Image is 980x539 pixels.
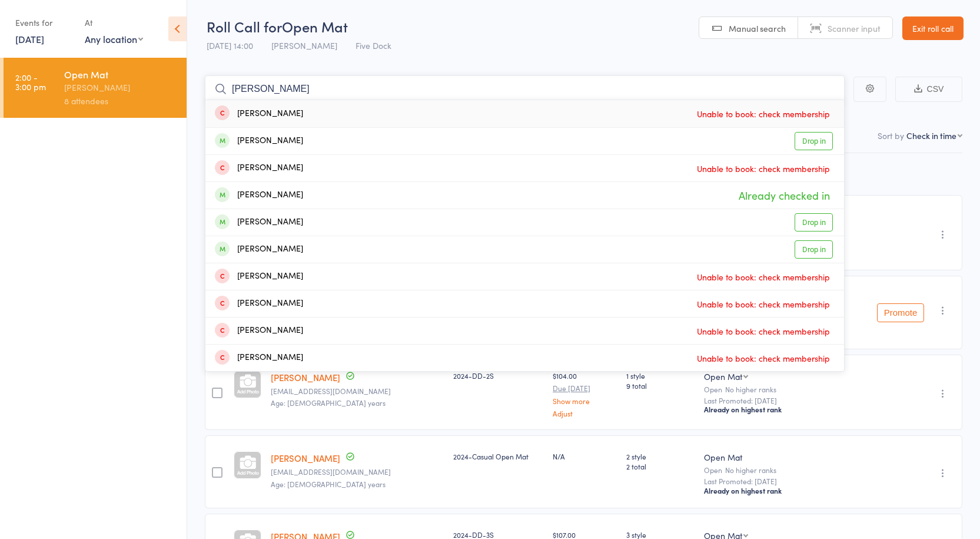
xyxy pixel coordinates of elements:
[271,39,337,51] span: [PERSON_NAME]
[795,240,833,259] a: Drop in
[64,68,177,81] div: Open Mat
[215,270,303,283] div: [PERSON_NAME]
[694,105,833,123] span: Unable to book: check membership
[626,371,694,381] span: 1 style
[895,77,962,102] button: CSV
[906,130,956,141] div: Check in time
[553,451,617,461] div: N/A
[85,13,143,32] div: At
[877,303,924,322] button: Promote
[828,22,881,34] span: Scanner input
[694,268,833,286] span: Unable to book: check membership
[271,452,340,464] a: [PERSON_NAME]
[64,81,177,94] div: [PERSON_NAME]
[725,465,776,475] span: No higher ranks
[215,351,303,365] div: [PERSON_NAME]
[453,451,543,461] div: 2024-Casual Open Mat
[215,161,303,175] div: [PERSON_NAME]
[207,16,282,36] span: Roll Call for
[85,32,143,45] div: Any location
[15,13,73,32] div: Events for
[215,107,303,121] div: [PERSON_NAME]
[15,72,46,91] time: 2:00 - 3:00 pm
[729,22,786,34] span: Manual search
[626,461,694,471] span: 2 total
[694,349,833,367] span: Unable to book: check membership
[902,16,964,40] a: Exit roll call
[694,160,833,177] span: Unable to book: check membership
[15,32,44,45] a: [DATE]
[215,216,303,229] div: [PERSON_NAME]
[704,385,852,393] div: Open
[704,486,852,495] div: Already on highest rank
[553,409,617,417] a: Adjust
[553,384,617,392] small: Due [DATE]
[878,130,904,141] label: Sort by
[271,398,386,408] span: Age: [DEMOGRAPHIC_DATA] years
[704,466,852,474] div: Open
[553,371,617,417] div: $104.00
[215,134,303,148] div: [PERSON_NAME]
[64,94,177,108] div: 8 attendees
[626,381,694,391] span: 9 total
[453,371,543,381] div: 2024-DD-2S
[271,387,444,395] small: jpeid2@gmail.com
[704,477,852,485] small: Last Promoted: [DATE]
[4,58,187,118] a: 2:00 -3:00 pmOpen Mat[PERSON_NAME]8 attendees
[356,39,391,51] span: Five Dock
[795,213,833,232] a: Drop in
[207,39,253,51] span: [DATE] 14:00
[725,384,776,394] span: No higher ranks
[215,243,303,256] div: [PERSON_NAME]
[271,479,386,489] span: Age: [DEMOGRAPHIC_DATA] years
[215,324,303,338] div: [PERSON_NAME]
[282,16,348,36] span: Open Mat
[553,397,617,405] a: Show more
[215,189,303,202] div: [PERSON_NAME]
[271,468,444,476] small: christianferl98@outlook.com
[205,75,845,102] input: Search by name
[271,371,340,383] a: [PERSON_NAME]
[694,295,833,313] span: Unable to book: check membership
[626,451,694,461] span: 2 style
[704,396,852,405] small: Last Promoted: [DATE]
[694,322,833,340] span: Unable to book: check membership
[736,185,833,206] span: Already checked in
[704,451,852,463] div: Open Mat
[215,297,303,310] div: [PERSON_NAME]
[704,371,742,382] div: Open Mat
[704,405,852,414] div: Already on highest rank
[795,132,833,150] a: Drop in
